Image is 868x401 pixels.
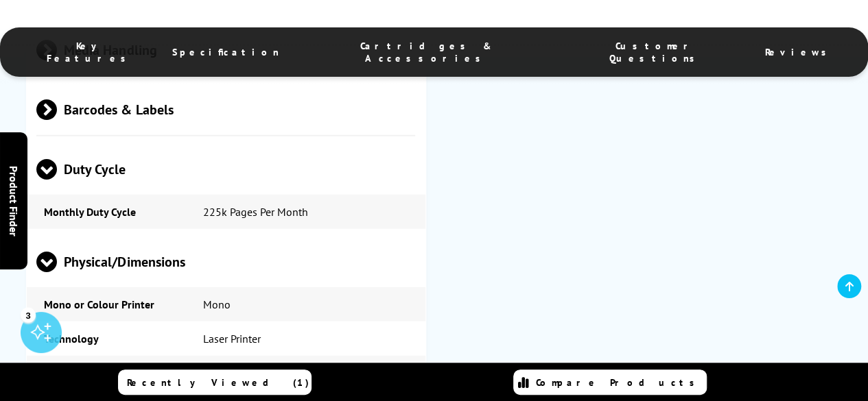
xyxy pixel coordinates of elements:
[21,307,36,322] div: 3
[7,165,21,236] span: Product Finder
[27,195,186,229] td: Monthly Duty Cycle
[307,40,546,64] span: Cartridges & Accessories
[172,46,279,58] span: Specification
[127,376,309,389] span: Recently Viewed (1)
[34,40,145,64] span: Key Features
[765,46,834,58] span: Reviews
[513,369,707,395] a: Compare Products
[186,321,425,356] td: Laser Printer
[27,287,186,321] td: Mono or Colour Printer
[186,195,425,229] td: 225k Pages Per Month
[36,84,415,135] span: Barcodes & Labels
[36,143,415,195] span: Duty Cycle
[573,40,738,64] span: Customer Questions
[118,369,312,395] a: Recently Viewed (1)
[27,321,186,356] td: Technology
[186,287,425,321] td: Mono
[36,236,415,287] span: Physical/Dimensions
[536,376,702,389] span: Compare Products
